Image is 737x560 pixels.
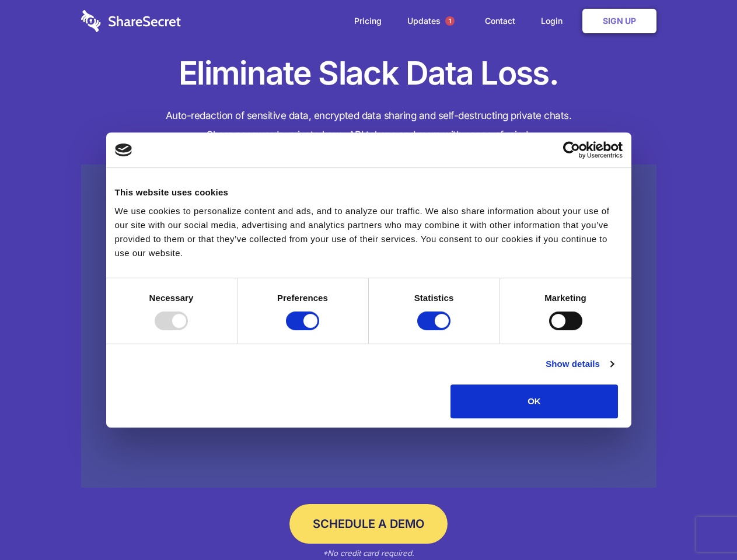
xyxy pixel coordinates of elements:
a: Contact [473,3,527,39]
a: Usercentrics Cookiebot - opens in a new window [521,141,623,159]
a: Show details [546,357,613,371]
button: OK [450,384,618,418]
strong: Marketing [544,293,586,303]
img: logo [115,143,132,156]
a: Sign Up [582,9,656,33]
a: Login [529,3,580,39]
a: Wistia video thumbnail [81,164,656,488]
img: logo-wordmark-white-trans-d4663122ce5f474addd5e946df7df03e33cb6a1c49d2221995e7729f52c070b2.svg [81,10,181,32]
div: We use cookies to personalize content and ads, and to analyze our traffic. We also share informat... [115,204,623,260]
strong: Necessary [149,293,194,303]
em: *No credit card required. [323,548,414,558]
strong: Statistics [414,293,454,303]
h1: Eliminate Slack Data Loss. [81,52,656,94]
span: 1 [445,16,455,26]
strong: Preferences [277,293,328,303]
a: Schedule a Demo [289,504,448,544]
a: Pricing [343,3,393,39]
h4: Auto-redaction of sensitive data, encrypted data sharing and self-destructing private chats. Shar... [81,106,656,145]
div: This website uses cookies [115,185,623,199]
